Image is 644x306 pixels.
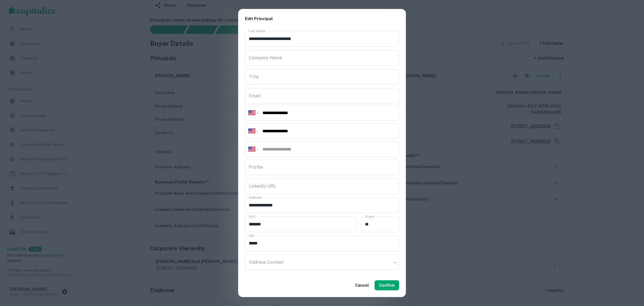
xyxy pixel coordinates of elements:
[616,261,644,288] iframe: Chat Widget
[375,280,399,290] button: Confirm
[249,195,262,200] label: Address
[353,280,371,290] button: Cancel
[245,255,399,270] div: ​
[249,29,265,33] label: Full Name
[365,214,374,219] label: State
[249,233,254,238] label: Zip
[238,9,406,29] h2: Edit Principal
[249,214,255,219] label: City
